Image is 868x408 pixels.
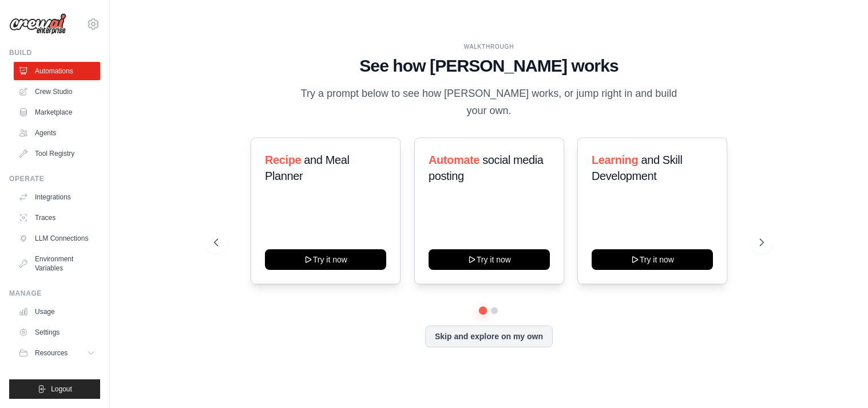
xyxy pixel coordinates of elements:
[296,85,681,119] p: Try a prompt below to see how [PERSON_NAME] works, or jump right in and build your own.
[9,289,100,298] div: Manage
[35,348,68,358] span: Resources
[51,385,72,394] span: Logout
[429,154,544,182] span: social media posting
[14,144,100,163] a: Tool Registry
[214,56,764,76] h1: See how [PERSON_NAME] works
[14,62,100,80] a: Automations
[592,154,638,166] span: Learning
[14,188,100,206] a: Integrations
[14,209,100,227] a: Traces
[14,103,100,121] a: Marketplace
[14,83,100,101] a: Crew Studio
[265,154,349,182] span: and Meal Planner
[14,124,100,142] a: Agents
[214,42,764,51] div: WALKTHROUGH
[14,229,100,248] a: LLM Connections
[9,379,100,399] button: Logout
[592,249,713,270] button: Try it now
[14,323,100,342] a: Settings
[14,250,100,277] a: Environment Variables
[9,48,100,57] div: Build
[265,154,301,166] span: Recipe
[265,249,386,270] button: Try it now
[425,325,553,347] button: Skip and explore on my own
[429,154,479,166] span: Automate
[592,154,682,182] span: and Skill Development
[9,174,100,183] div: Operate
[429,249,550,270] button: Try it now
[14,303,100,321] a: Usage
[9,13,66,35] img: Logo
[14,344,100,362] button: Resources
